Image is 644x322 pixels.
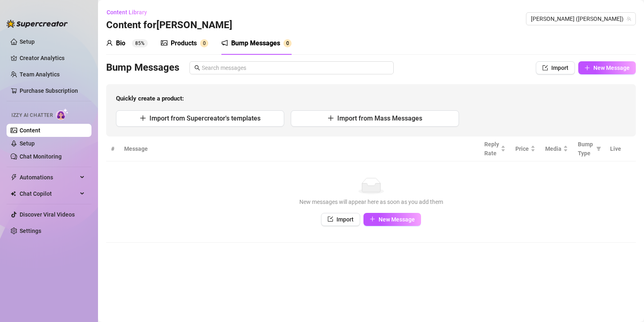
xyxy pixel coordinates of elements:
span: Bump Type [578,140,593,158]
img: logo-BBDzfeDw.svg [7,20,68,28]
span: Reply Rate [484,140,499,158]
a: Discover Viral Videos [20,211,75,218]
a: Content [20,127,40,134]
input: Search messages [202,63,389,72]
div: New messages will appear here as soon as you add them [114,197,628,206]
span: plus [328,115,334,121]
button: Import [536,61,575,74]
th: Live [605,136,626,161]
span: Import from Mass Messages [337,114,422,122]
th: Price [510,136,540,161]
span: Izzy AI Chatter [11,112,53,119]
div: Products [171,38,197,48]
span: notification [221,40,228,46]
sup: 85% [132,39,148,47]
button: Content Library [106,6,154,19]
button: Import from Supercreator's templates [116,110,284,127]
strong: Quickly create a product: [116,95,184,102]
span: Automations [20,171,78,184]
span: Price [515,144,529,153]
span: filter [596,146,601,151]
span: team [626,16,631,21]
span: thunderbolt [11,174,17,181]
span: user [106,40,113,46]
span: Chat Copilot [20,187,78,200]
th: Reply Rate [479,136,510,161]
a: Team Analytics [20,71,60,78]
a: Settings [20,228,41,234]
button: Import from Mass Messages [291,110,459,127]
a: Chat Monitoring [20,153,62,160]
span: Import [336,216,354,223]
h3: Content for [PERSON_NAME] [106,19,232,32]
div: Bio [116,38,125,48]
button: Import [321,213,360,226]
a: Creator Analytics [20,51,85,65]
sup: 0 [283,39,292,47]
span: Import [551,65,568,71]
span: filter [595,138,603,159]
span: New Message [593,65,630,71]
th: # [106,136,119,161]
span: plus [370,216,375,222]
span: plus [584,65,590,71]
button: New Message [363,213,421,226]
span: Import from Supercreator's templates [149,114,261,122]
img: Chat Copilot [11,191,16,197]
h3: Bump Messages [106,61,179,74]
span: search [194,65,200,71]
span: lisa (lisaswallows) [531,13,631,25]
a: Purchase Subscription [20,84,85,97]
img: AI Chatter [56,108,69,120]
span: Media [545,144,562,153]
div: Bump Messages [231,38,280,48]
a: Setup [20,38,35,45]
span: plus [140,115,146,121]
th: Message [119,136,479,161]
span: Content Library [107,9,147,16]
button: New Message [578,61,636,74]
span: New Message [379,216,415,223]
span: import [328,216,333,222]
span: import [542,65,548,71]
span: picture [161,40,167,46]
iframe: Intercom live chat [616,294,636,314]
a: Setup [20,140,35,147]
sup: 0 [200,39,208,47]
th: Media [540,136,573,161]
